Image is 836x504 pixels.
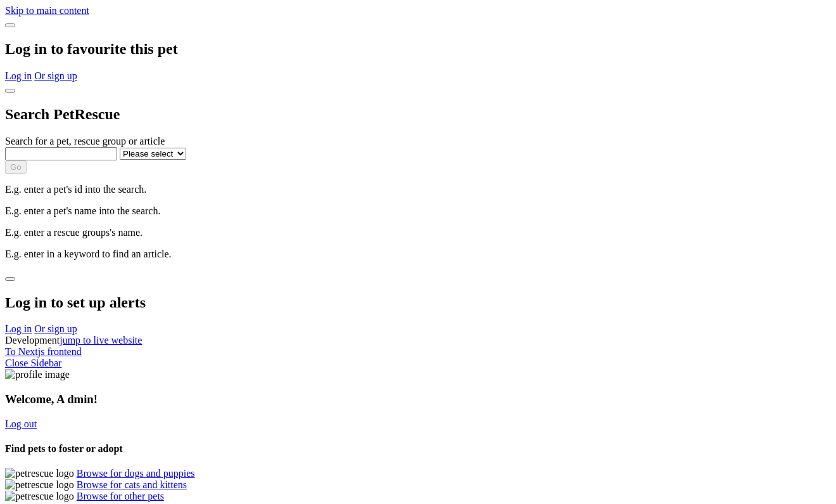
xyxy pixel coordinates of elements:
[5,16,831,82] div: Dialog Window - Close (Press escape to close)
[34,70,77,81] a: Or sign up
[5,335,831,346] div: Development
[5,70,32,81] a: Log in
[5,23,15,27] button: close
[5,491,74,502] img: petrescue logo
[5,468,74,479] img: petrescue logo
[5,249,831,260] p: E.g. enter in a keyword to find an article.
[5,227,831,238] p: E.g. enter a rescue groups's name.
[5,346,82,357] a: To Nextjs frontend
[77,479,187,490] a: Browse for cats and kittens
[5,205,831,217] p: E.g. enter a pet's name into the search.
[5,323,32,334] a: Log in
[5,5,89,16] a: Skip to main content
[34,323,77,334] a: Or sign up
[77,468,195,479] a: Browse for dogs and puppies
[5,358,61,368] a: Close Sidebar
[5,418,37,429] a: Log out
[5,160,27,174] button: Go
[5,106,831,123] h2: Search PetRescue
[5,270,831,335] div: Dialog Window - Close (Press escape to close)
[5,392,831,406] h3: Welcome, A dmin!
[5,294,831,311] h2: Log in to set up alerts
[5,479,74,491] img: petrescue logo
[5,41,831,58] h2: Log in to favourite this pet
[5,89,15,93] button: close
[5,277,15,281] button: close
[77,491,164,501] a: Browse for other pets
[5,184,831,195] p: E.g. enter a pet's id into the search.
[5,82,831,260] div: Dialog Window - Close (Press escape to close)
[5,443,831,455] h4: Find pets to foster or adopt
[5,136,165,146] label: Search for a pet, rescue group or article
[5,369,70,380] img: profile image
[60,335,142,346] a: jump to live website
